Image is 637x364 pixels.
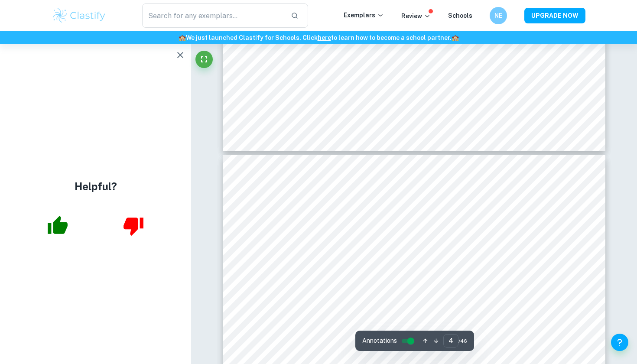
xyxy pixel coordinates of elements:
button: UPGRADE NOW [524,8,585,23]
button: Fullscreen [195,51,213,68]
h6: NE [494,11,504,20]
span: 🏫 [452,34,459,41]
img: Clastify logo [52,7,107,24]
span: Annotations [362,336,397,345]
h6: We just launched Clastify for Schools. Click to learn how to become a school partner. [2,33,635,42]
span: / 46 [458,337,467,345]
input: Search for any exemplars... [142,3,284,28]
p: Review [401,11,431,21]
button: NE [490,7,507,24]
button: Help and Feedback [611,334,628,351]
h4: Helpful? [75,179,117,194]
p: Exemplars [344,10,384,20]
a: here [318,34,331,41]
a: Schools [448,12,472,19]
span: 🏫 [179,34,186,41]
